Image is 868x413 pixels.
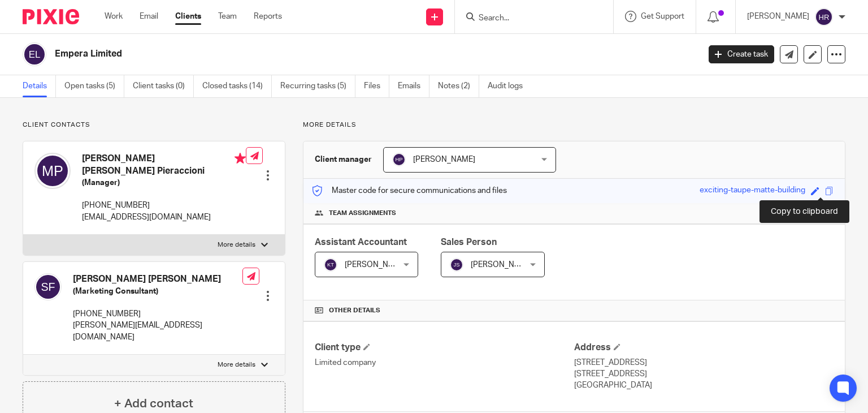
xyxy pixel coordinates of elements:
img: svg%3E [34,153,71,189]
a: Files [364,75,389,97]
h5: (Manager) [82,177,246,188]
span: [PERSON_NAME] [413,156,475,164]
p: [GEOGRAPHIC_DATA] [574,380,834,391]
img: svg%3E [34,273,62,300]
input: Search [478,14,579,24]
img: svg%3E [23,42,46,66]
span: Get Support [641,12,684,20]
p: [PERSON_NAME][EMAIL_ADDRESS][DOMAIN_NAME] [73,320,242,343]
img: svg%3E [450,258,463,272]
p: Master code for secure communications and files [312,185,507,196]
a: Email [140,11,158,22]
a: Reports [254,11,282,22]
p: More details [218,360,255,369]
a: Client tasks (0) [133,75,194,97]
span: Other details [329,306,380,315]
span: [PERSON_NAME] [471,261,533,269]
p: [EMAIL_ADDRESS][DOMAIN_NAME] [82,212,246,223]
span: Sales Person [441,238,497,247]
a: Create task [709,45,774,63]
div: exciting-taupe-matte-building [700,184,805,197]
a: Work [105,11,123,22]
p: Client contacts [23,121,285,130]
h3: Client manager [315,154,372,165]
h4: Address [574,342,834,354]
p: [PERSON_NAME] [747,11,809,22]
a: Clients [175,11,201,22]
a: Open tasks (5) [64,75,124,97]
h4: Client type [315,342,574,354]
p: [PHONE_NUMBER] [73,308,242,320]
img: svg%3E [324,258,337,272]
p: Limited company [315,357,574,368]
span: Assistant Accountant [315,238,407,247]
h5: (Marketing Consultant) [73,286,242,297]
a: Audit logs [488,75,531,97]
img: svg%3E [815,8,833,26]
h4: + Add contact [114,395,193,412]
i: Primary [235,153,246,164]
h4: [PERSON_NAME] [PERSON_NAME] Pieraccioni [82,153,246,177]
a: Closed tasks (14) [202,75,272,97]
p: [STREET_ADDRESS] [574,368,834,380]
p: More details [303,121,845,130]
p: [PHONE_NUMBER] [82,200,246,211]
p: More details [218,240,255,249]
p: [STREET_ADDRESS] [574,357,834,368]
img: svg%3E [392,153,406,166]
a: Emails [398,75,429,97]
h4: [PERSON_NAME] [PERSON_NAME] [73,273,242,285]
span: Team assignments [329,209,396,218]
a: Team [218,11,237,22]
h2: Empera Limited [55,48,565,60]
a: Recurring tasks (5) [280,75,355,97]
a: Notes (2) [438,75,479,97]
a: Details [23,75,56,97]
img: Pixie [23,9,79,24]
span: [PERSON_NAME] [345,261,407,269]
